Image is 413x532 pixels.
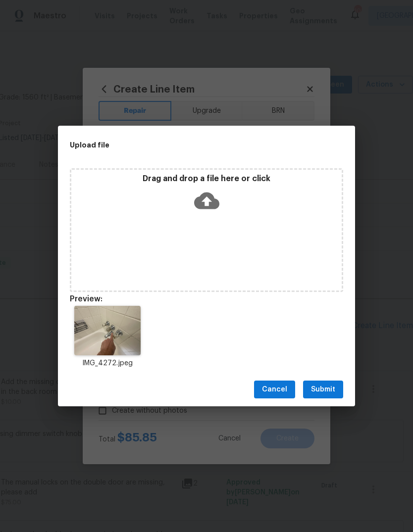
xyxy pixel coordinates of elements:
p: IMG_4272.jpeg [70,358,145,369]
button: Submit [303,381,343,399]
span: Submit [311,384,335,396]
button: Cancel [254,381,295,399]
span: Cancel [262,384,287,396]
img: 9k= [74,306,140,355]
p: Drag and drop a file here or click [71,174,342,184]
h2: Upload file [70,140,299,150]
